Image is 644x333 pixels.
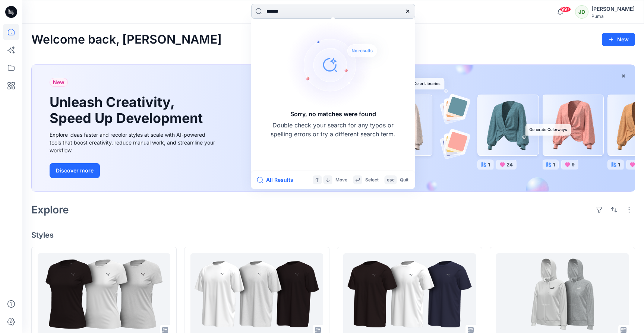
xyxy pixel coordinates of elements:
[365,176,379,184] p: Select
[50,163,217,178] a: Discover more
[335,176,347,184] p: Move
[575,5,588,19] div: JD
[50,131,217,154] div: Explore ideas faster and recolor styles at scale with AI-powered tools that boost creativity, red...
[53,78,64,87] span: New
[270,121,397,139] p: Double check your search for any typos or spelling errors or try a different search term.
[400,176,408,184] p: Quit
[560,6,571,12] span: 99+
[287,20,391,110] img: Sorry, no matches were found
[31,204,69,216] h2: Explore
[31,33,222,47] h2: Welcome back, [PERSON_NAME]
[50,94,206,126] h1: Unleash Creativity, Speed Up Development
[387,176,395,184] p: esc
[50,163,100,178] button: Discover more
[257,175,298,184] button: All Results
[591,13,635,19] div: Puma
[591,4,635,13] div: [PERSON_NAME]
[290,110,376,118] h5: Sorry, no matches were found
[602,33,635,46] button: New
[31,231,635,240] h4: Styles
